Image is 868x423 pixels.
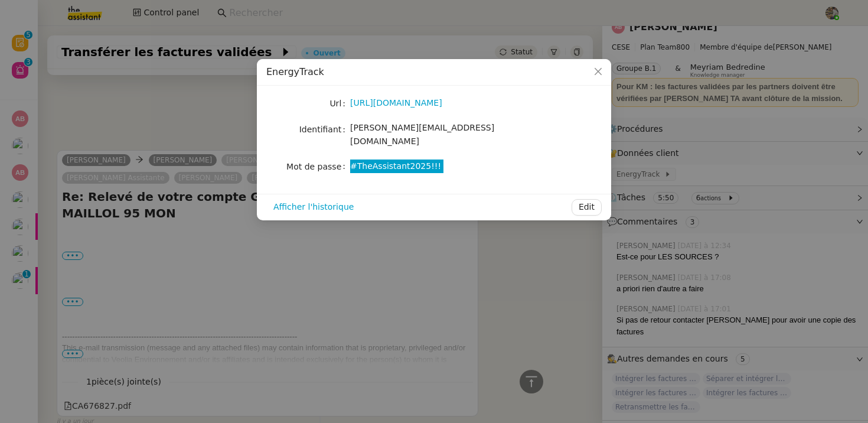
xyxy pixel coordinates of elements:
[286,158,350,175] label: Mot de passe
[350,98,442,108] a: [URL][DOMAIN_NAME]
[266,66,324,77] span: EnergyTrack
[572,199,602,216] button: Edit
[299,121,350,138] label: Identifiant
[273,200,354,214] span: Afficher l'historique
[266,199,361,216] button: Afficher l'historique
[350,161,441,171] span: #TheAssistant2025!!!
[579,200,595,214] span: Edit
[350,123,494,146] span: [PERSON_NAME][EMAIL_ADDRESS][DOMAIN_NAME]
[585,59,611,85] button: Close
[329,95,350,112] label: Url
